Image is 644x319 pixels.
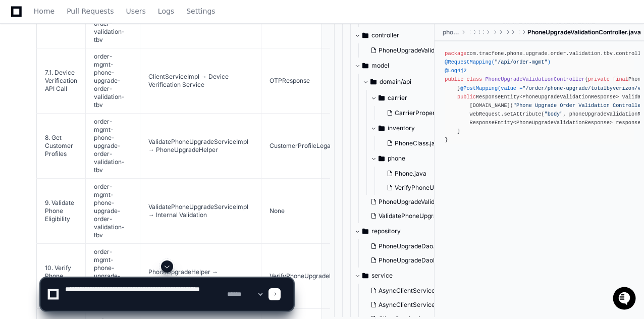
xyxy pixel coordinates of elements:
span: controller [371,31,399,39]
td: ValidatePhoneUpgradeServiceImpl → Internal Validation [140,178,261,243]
img: Tejeshwer Degala [10,125,26,141]
span: Phone.java [395,170,426,178]
span: PhoneUpgradeValidationController.java [379,46,491,55]
button: carrier [370,90,467,106]
td: order-mgmt-phone-upgrade-order-validation-tbv [86,243,140,308]
button: inventory [370,120,467,136]
button: PhoneUpgradeDaoImpl.java [366,253,453,268]
span: repository [371,227,401,235]
span: model [371,62,389,70]
button: controller [354,27,451,43]
span: • [86,135,90,143]
td: ClientServiceImpl → Device Verification Service [140,48,261,113]
span: [DATE] [92,135,113,143]
span: Pylon [100,185,122,192]
svg: Directory [362,60,368,72]
td: PhoneUpgradeHelper → PhoneUpgradeDao [140,243,261,308]
span: • [86,162,90,170]
span: ValidatePhoneUpgradeRequest.java [379,212,481,220]
span: PhoneUpgradeValidationController [485,76,584,82]
td: 9. Validate Phone Eligibility [37,178,86,243]
iframe: Open customer support [612,286,639,313]
button: PhoneUpgradeValidationResponse.java [366,195,453,209]
span: VerifyPhoneUpgradeResultBean.java [395,184,500,192]
span: carrier [388,94,407,102]
button: CarrierProperties.java [383,106,461,120]
span: "body" [544,111,563,117]
span: public [457,94,476,100]
td: order-mgmt-phone-upgrade-order-validation-tbv [86,178,140,243]
img: 7521149027303_d2c55a7ec3fe4098c2f6_72.png [21,75,39,93]
span: phone-upgrade-order-validation-tbv [443,28,459,36]
a: Powered byPylon [71,184,122,192]
span: @Log4j2 [445,68,466,74]
span: PhoneUpgradeDao.java [379,242,447,250]
span: class [466,76,482,82]
span: package [445,50,466,57]
span: Users [126,8,146,14]
td: VerifyPhoneUpgradeResultBean [261,243,376,308]
span: PhoneClass.java [395,139,442,147]
td: OTPResponse [261,48,376,113]
span: Tejeshwer Degala [31,135,84,143]
td: None [261,178,376,243]
div: Welcome [10,40,184,56]
span: Home [34,8,55,14]
span: PhoneUpgradeValidationResponse.java [379,198,490,206]
button: repository [354,223,451,239]
svg: Directory [370,76,377,88]
div: Start new chat [45,75,166,85]
span: inventory [388,124,415,132]
button: Start new chat [172,78,184,90]
td: 10. Verify Phone Upgrade [37,243,86,308]
svg: Directory [379,152,385,165]
button: domain/api [362,74,459,90]
span: Tejeshwer Degala [31,162,84,170]
span: "/api/order-mgmt" [495,59,548,65]
button: model [354,58,451,74]
button: VerifyPhoneUpgradeResultBean.java [383,181,469,195]
button: PhoneUpgradeValidationController.java [366,43,453,58]
div: com.tracfone.phone.upgrade.order.validation.tbv.controller; com.tracfone.phone.upgrade.order.vali... [445,49,634,144]
img: Tejeshwer Degala [10,152,26,169]
span: PhoneUpgradeDaoImpl.java [379,256,459,264]
span: Settings [186,8,215,14]
div: Past conversations [10,110,68,118]
img: PlayerZero [10,10,30,30]
span: @RequestMapping( ) [445,59,550,65]
span: final [613,76,628,82]
svg: Directory [362,29,368,41]
td: ValidatePhoneUpgradeServiceImpl → PhoneUpgradeHelper [140,113,261,178]
button: phone [370,150,467,167]
span: CarrierProperties.java [395,109,459,117]
button: PhoneClass.java [383,136,461,150]
img: 1736555170064-99ba0984-63c1-480f-8ee9-699278ef63ed [10,75,28,93]
span: private [588,76,610,82]
td: order-mgmt-phone-upgrade-order-validation-tbv [86,48,140,113]
span: public [445,76,463,82]
span: Pull Requests [67,8,114,14]
span: PhoneUpgradeValidationController.java [527,28,641,36]
td: CustomerProfileLegacy objects [261,113,376,178]
span: [DATE] [92,162,113,170]
svg: Directory [362,225,368,237]
td: order-mgmt-phone-upgrade-order-validation-tbv [86,113,140,178]
td: 8. Get Customer Profiles [37,113,86,178]
button: PhoneUpgradeDao.java [366,239,453,253]
span: phone [388,154,405,163]
button: Phone.java [383,167,469,181]
span: domain/api [380,78,411,86]
button: See all [156,108,184,120]
svg: Directory [379,122,385,134]
svg: Directory [379,92,385,104]
button: ValidatePhoneUpgradeRequest.java [366,209,453,223]
div: We're available if you need us! [45,85,139,93]
td: 7.1. Device Verification API Call [37,48,86,113]
span: Logs [158,8,174,14]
